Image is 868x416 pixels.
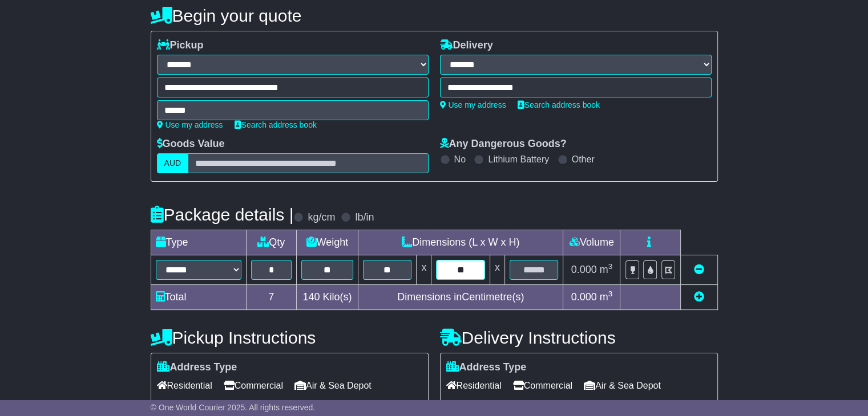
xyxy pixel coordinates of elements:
sup: 3 [608,289,613,298]
span: 0.000 [571,264,597,275]
td: Weight [296,230,358,255]
span: 140 [302,291,320,303]
span: Residential [446,377,502,394]
label: Other [572,154,595,165]
label: lb/in [355,211,374,224]
td: x [490,255,504,285]
span: Commercial [224,377,283,394]
span: Commercial [513,377,572,394]
sup: 3 [608,262,613,271]
h4: Pickup Instructions [151,328,429,347]
span: Residential [157,377,212,394]
a: Remove this item [694,264,704,275]
label: Delivery [440,39,493,52]
label: No [454,154,466,165]
td: 7 [246,285,296,310]
span: © One World Courier 2025. All rights reserved. [151,403,316,412]
td: Dimensions in Centimetre(s) [358,285,563,310]
a: Add new item [694,291,704,303]
label: AUD [157,153,189,173]
label: Address Type [157,361,237,374]
td: Volume [563,230,620,255]
a: Use my address [440,100,506,109]
h4: Package details | [151,205,294,224]
label: Pickup [157,39,204,52]
a: Search address book [518,100,600,109]
td: Dimensions (L x W x H) [358,230,563,255]
label: Any Dangerous Goods? [440,138,567,150]
td: Type [151,230,246,255]
span: m [600,264,613,275]
label: Address Type [446,361,527,374]
td: Qty [246,230,296,255]
label: kg/cm [308,211,335,224]
span: Air & Sea Depot [584,377,661,394]
td: Total [151,285,246,310]
h4: Delivery Instructions [440,328,718,347]
label: Goods Value [157,138,225,150]
label: Lithium Battery [488,154,549,165]
span: 0.000 [571,291,597,303]
span: Air & Sea Depot [294,377,372,394]
a: Search address book [235,120,317,129]
td: x [417,255,431,285]
h4: Begin your quote [151,6,718,25]
span: m [600,291,613,303]
td: Kilo(s) [296,285,358,310]
a: Use my address [157,120,223,129]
